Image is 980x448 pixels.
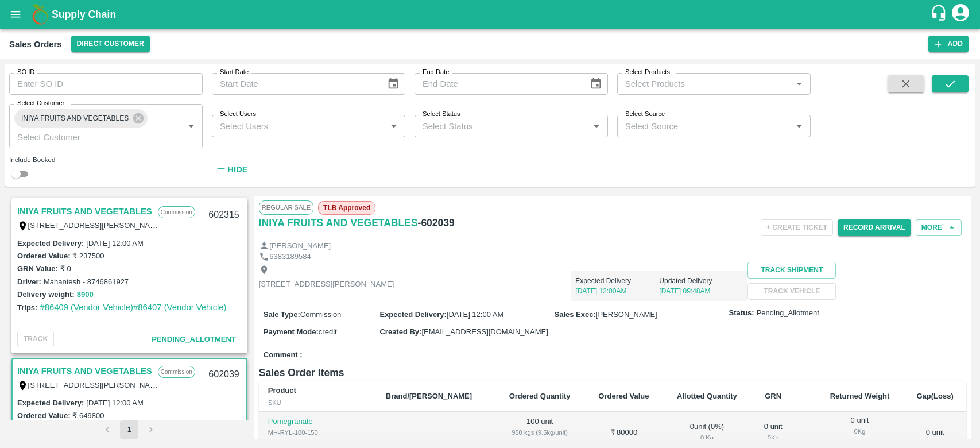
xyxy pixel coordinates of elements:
[596,310,657,319] span: [PERSON_NAME]
[9,73,203,95] input: Enter SO ID
[575,276,659,286] p: Expected Delivery
[386,392,472,400] b: Brand/[PERSON_NAME]
[415,73,580,95] input: End Date
[379,310,446,319] label: Expected Delivery :
[44,277,129,286] label: Mahantesh - 8746861927
[264,310,300,319] label: Sale Type :
[765,392,781,400] b: GRN
[17,277,41,286] label: Driver:
[659,286,743,296] p: [DATE] 09:48AM
[40,303,133,312] a: #86409 (Vendor Vehicle)
[120,420,138,439] button: page 1
[259,215,418,231] a: INIYA FRUITS AND VEGETABLES
[621,76,788,91] input: Select Products
[17,264,58,273] label: GRN Value:
[202,202,246,229] div: 602315
[269,241,331,252] p: [PERSON_NAME]
[14,113,135,125] span: INIYA FRUITS AND VEGETABLES
[184,119,199,134] button: Open
[14,109,148,128] div: INIYA FRUITS AND VEGETABLES
[86,399,143,407] label: [DATE] 12:00 AM
[259,365,966,381] h6: Sales Order Items
[71,36,150,52] button: Select DC
[386,119,401,134] button: Open
[17,364,152,379] a: INIYA FRUITS AND VEGETABLES
[504,438,576,448] div: ₹ 800 / Unit
[158,206,195,218] p: Commission
[625,110,665,119] label: Select Source
[17,411,70,420] label: Ordered Value:
[86,239,143,248] label: [DATE] 12:00 AM
[575,286,659,296] p: [DATE] 12:00AM
[9,37,62,52] div: Sales Orders
[17,290,75,299] label: Delivery weight:
[792,76,807,91] button: Open
[916,392,953,400] b: Gap(Loss)
[421,327,548,336] span: [EMAIL_ADDRESS][DOMAIN_NAME]
[212,160,251,179] button: Hide
[269,252,311,262] p: 6383189584
[950,2,971,26] div: account of current user
[60,264,71,273] label: ₹ 0
[52,6,930,22] a: Supply Chain
[268,438,367,448] div: New
[52,9,116,20] b: Supply Chain
[17,239,84,248] label: Expected Delivery :
[916,219,962,236] button: More
[268,397,367,408] div: SKU
[761,432,786,443] div: 0 Kg
[72,252,104,260] label: ₹ 237500
[17,204,152,219] a: INIYA FRUITS AND VEGETABLES
[423,110,460,119] label: Select Status
[96,420,162,439] nav: pagination navigation
[300,310,342,319] span: Commission
[625,68,670,77] label: Select Products
[447,310,503,319] span: [DATE] 12:00 AM
[509,392,571,400] b: Ordered Quantity
[220,110,256,119] label: Select Users
[152,335,236,343] span: Pending_Allotment
[17,252,70,260] label: Ordered Value:
[659,276,743,286] p: Updated Delivery
[585,73,607,95] button: Choose date
[928,36,969,52] button: Add
[29,3,52,26] img: logo
[504,427,576,438] div: 950 kgs (9.5kg/unit)
[2,1,29,28] button: open drawer
[930,4,950,25] div: customer-support
[589,119,604,134] button: Open
[133,303,227,312] a: #86407 (Vendor Vehicle)
[729,308,754,319] label: Status:
[268,416,367,427] p: Pomegranate
[747,262,836,279] button: Track Shipment
[598,392,649,400] b: Ordered Value
[672,432,742,443] div: 0 Kg
[268,427,367,438] div: MH-RYL-100-150
[825,426,894,437] div: 0 Kg
[672,422,742,443] div: 0 unit ( 0 %)
[423,68,449,77] label: End Date
[621,118,788,133] input: Select Source
[77,288,94,302] button: 8900
[259,200,313,214] span: Regular Sale
[792,119,807,134] button: Open
[830,392,890,400] b: Returned Weight
[264,327,319,336] label: Payment Mode :
[17,68,34,77] label: SO ID
[268,386,296,395] b: Product
[418,215,455,231] h6: - 602039
[757,308,819,319] span: Pending_Allotment
[319,327,337,336] span: credit
[761,422,786,443] div: 0 unit
[17,303,37,312] label: Trips:
[17,99,64,108] label: Select Customer
[227,165,247,174] strong: Hide
[264,350,303,361] label: Comment :
[202,361,246,388] div: 602039
[259,279,394,290] p: [STREET_ADDRESS][PERSON_NAME]
[17,399,84,407] label: Expected Delivery :
[379,327,421,336] label: Created By :
[9,155,203,165] div: Include Booked
[318,201,375,215] span: TLB Approved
